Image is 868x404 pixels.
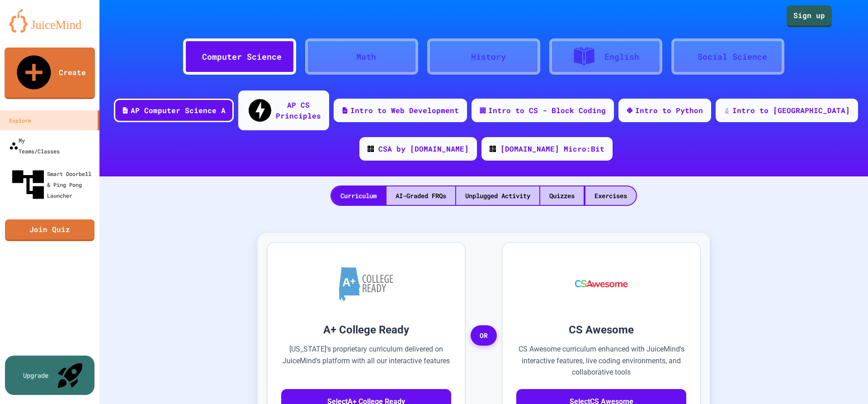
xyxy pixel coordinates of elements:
span: OR [471,325,497,346]
div: Smart Doorbell & Ping Pong Launcher [9,166,96,204]
a: Sign up [787,5,832,27]
div: Quizzes [540,186,584,205]
div: English [604,51,639,63]
div: Intro to [GEOGRAPHIC_DATA] [732,105,850,116]
div: Social Science [698,51,767,63]
div: Intro to CS - Block Coding [488,105,606,116]
p: [US_STATE]'s proprietary curriculum delivered on JuiceMind's platform with all our interactive fe... [281,343,451,378]
img: A+ College Ready [339,267,393,301]
div: [DOMAIN_NAME] Micro:Bit [500,143,604,154]
div: Curriculum [331,186,386,205]
h3: CS Awesome [516,322,686,338]
p: CS Awesome curriculum enhanced with JuiceMind's interactive features, live coding environments, a... [516,343,686,378]
div: Exercises [585,186,636,205]
div: AP CS Principles [276,100,321,121]
div: Intro to Python [635,105,703,116]
div: CSA by [DOMAIN_NAME] [378,143,469,154]
div: AP Computer Science A [131,105,226,116]
h3: A+ College Ready [281,322,451,338]
div: Computer Science [202,51,282,63]
div: Math [356,51,376,63]
img: CS Awesome [566,257,637,311]
div: Unplugged Activity [456,186,539,205]
a: Create [5,48,95,99]
div: Upgrade [23,371,48,380]
a: Join Quiz [5,219,94,241]
div: Explore [9,115,31,126]
div: My Teams/Classes [9,135,60,157]
div: History [471,51,506,63]
img: CODE_logo_RGB.png [490,146,496,152]
div: Intro to Web Development [350,105,459,116]
div: AI-Graded FRQs [387,186,455,205]
img: CODE_logo_RGB.png [368,146,374,152]
img: logo-orange.svg [9,9,90,33]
